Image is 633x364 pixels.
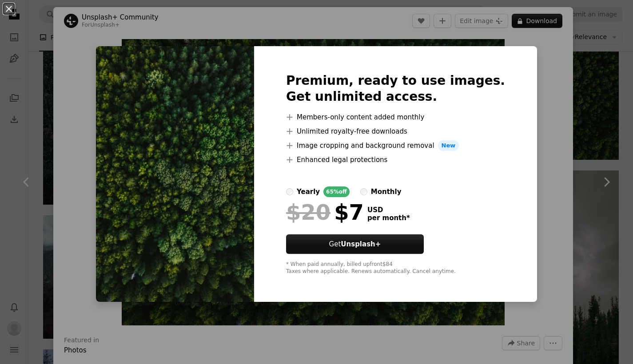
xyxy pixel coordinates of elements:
[297,186,320,197] div: yearly
[367,214,410,222] span: per month *
[360,188,367,195] input: monthly
[286,201,364,224] div: $7
[286,234,424,254] a: GetUnsplash+
[286,201,330,224] span: $20
[96,46,254,302] img: premium_photo-1663950775064-e220c016d6e5
[286,261,505,275] div: * When paid annually, billed upfront $84 Taxes where applicable. Renews automatically. Cancel any...
[367,206,410,214] span: USD
[371,186,402,197] div: monthly
[286,112,505,123] li: Members-only content added monthly
[286,188,293,195] input: yearly65%off
[286,126,505,137] li: Unlimited royalty-free downloads
[286,154,505,165] li: Enhanced legal protections
[341,240,381,248] strong: Unsplash+
[323,186,350,197] div: 65% off
[286,73,505,105] h2: Premium, ready to use images. Get unlimited access.
[286,140,505,151] li: Image cropping and background removal
[438,140,459,151] span: New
